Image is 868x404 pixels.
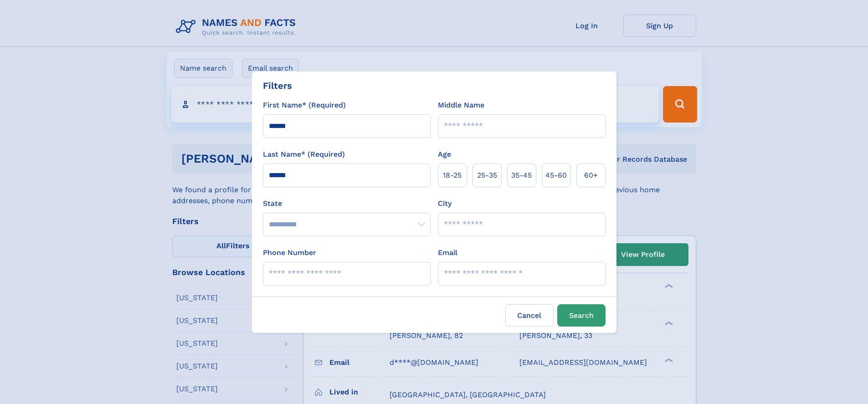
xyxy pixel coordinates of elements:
[545,170,567,181] span: 45‑60
[263,100,346,111] label: First Name* (Required)
[438,247,457,258] label: Email
[263,79,292,92] div: Filters
[477,170,497,181] span: 25‑35
[438,149,451,160] label: Age
[438,100,484,111] label: Middle Name
[443,170,462,181] span: 18‑25
[511,170,532,181] span: 35‑45
[263,247,316,258] label: Phone Number
[263,149,345,160] label: Last Name* (Required)
[584,170,598,181] span: 60+
[263,198,431,209] label: State
[557,304,606,327] button: Search
[505,304,554,327] label: Cancel
[438,198,452,209] label: City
